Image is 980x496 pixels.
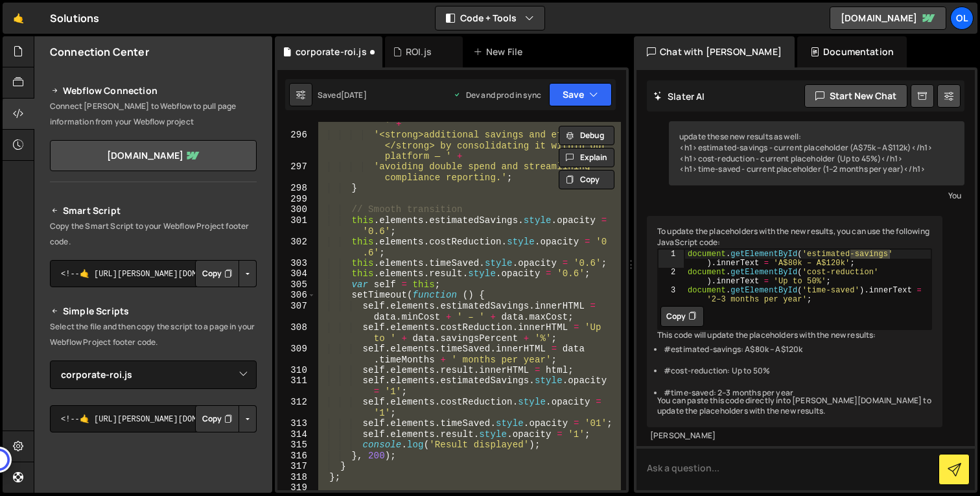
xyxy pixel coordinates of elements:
[664,388,932,399] li: #time-saved: 2–3 months per year
[634,36,795,67] div: Chat with [PERSON_NAME]
[277,204,316,215] div: 300
[195,260,257,287] div: Button group with nested dropdown
[659,268,684,286] div: 2
[50,303,257,319] h2: Simple Scripts
[50,260,257,287] textarea: <!--🤙 [URL][PERSON_NAME][DOMAIN_NAME]> <script>document.addEventListener("DOMContentLoaded", func...
[797,36,907,67] div: Documentation
[195,405,239,432] button: Copy
[653,90,705,102] h2: Slater AI
[195,260,239,287] button: Copy
[672,189,961,202] div: You
[406,45,432,58] div: ROI.js
[650,431,939,442] div: [PERSON_NAME]
[277,237,316,258] div: 302
[277,258,316,269] div: 303
[50,319,257,350] p: Select the file and then copy the script to a page in your Webflow Project footer code.
[664,366,932,377] li: #cost-reduction: Up to 50%
[669,121,964,185] div: update these new results as well: <h1>estimated-savings - current placeholder (A$75k – A$112k)</h...
[277,472,316,483] div: 318
[277,397,316,418] div: 312
[277,344,316,365] div: 309
[277,279,316,290] div: 305
[50,83,257,99] h2: Webflow Connection
[804,84,907,108] button: Start new chat
[277,365,316,376] div: 310
[277,482,316,493] div: 319
[277,194,316,205] div: 299
[341,89,367,100] div: [DATE]
[277,322,316,344] div: 308
[830,6,946,30] a: [DOMAIN_NAME]
[50,140,257,171] a: [DOMAIN_NAME]
[277,375,316,397] div: 311
[659,250,684,268] div: 1
[549,83,612,106] button: Save
[277,183,316,194] div: 298
[659,286,684,304] div: 3
[277,290,316,301] div: 306
[559,148,614,167] button: Explain
[50,45,149,59] h2: Connection Center
[660,306,704,327] button: Copy
[50,218,257,250] p: Copy the Smart Script to your Webflow Project footer code.
[664,344,932,355] li: #estimated-savings: A$80k – A$120k
[3,3,34,34] a: 🤙
[950,6,974,30] a: OL
[296,45,367,58] div: corporate-roi.js
[277,429,316,440] div: 314
[559,126,614,145] button: Debug
[50,405,257,432] textarea: <!--🤙 [URL][PERSON_NAME][DOMAIN_NAME]> <script>document.addEventListener("DOMContentLoaded", func...
[318,89,367,100] div: Saved
[277,440,316,451] div: 315
[277,451,316,462] div: 316
[559,170,614,189] button: Copy
[50,10,99,26] div: Solutions
[473,45,528,58] div: New File
[277,301,316,322] div: 307
[50,203,257,218] h2: Smart Script
[277,418,316,429] div: 313
[277,161,316,183] div: 297
[453,89,541,100] div: Dev and prod in sync
[277,130,316,162] div: 296
[436,6,544,30] button: Code + Tools
[195,405,257,432] div: Button group with nested dropdown
[50,99,257,130] p: Connect [PERSON_NAME] to Webflow to pull page information from your Webflow project
[277,268,316,279] div: 304
[277,461,316,472] div: 317
[647,216,942,427] div: To update the placeholders with the new results, you can use the following JavaScript code: This ...
[277,215,316,237] div: 301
